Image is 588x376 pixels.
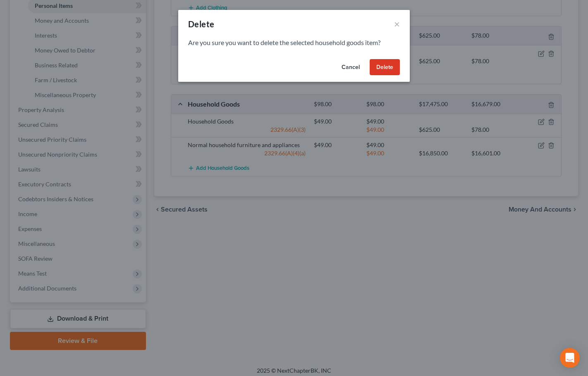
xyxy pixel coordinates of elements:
div: Open Intercom Messenger [560,348,580,368]
p: Are you sure you want to delete the selected household goods item? [188,38,400,48]
button: Delete [370,59,400,76]
button: Cancel [335,59,366,76]
button: × [394,19,400,29]
div: Delete [188,18,214,30]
